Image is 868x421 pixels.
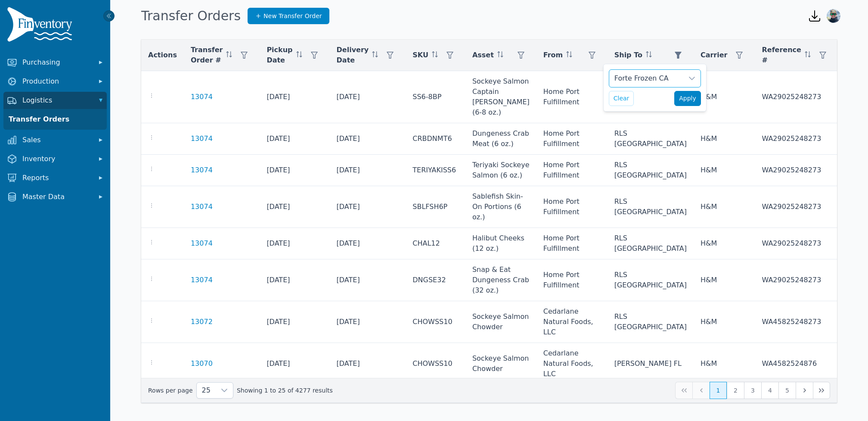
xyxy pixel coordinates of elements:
[608,228,694,259] td: RLS [GEOGRAPHIC_DATA]
[465,186,536,228] td: Sablefish Skin-On Portions (6 oz.)
[710,382,727,399] button: Page 1
[260,71,329,123] td: [DATE]
[608,123,694,155] td: RLS [GEOGRAPHIC_DATA]
[7,7,76,45] img: Finventory
[472,50,494,60] span: Asset
[3,169,107,187] button: Reports
[727,382,744,399] button: Page 2
[191,165,213,175] a: 13074
[260,259,329,301] td: [DATE]
[260,343,329,385] td: [DATE]
[3,150,107,168] button: Inventory
[330,259,406,301] td: [DATE]
[406,301,465,343] td: CHOWSS10
[191,134,213,144] a: 13074
[3,188,107,206] button: Master Data
[148,50,177,60] span: Actions
[536,228,608,259] td: Home Port Fulfillment
[608,155,694,186] td: RLS [GEOGRAPHIC_DATA]
[330,123,406,155] td: [DATE]
[465,259,536,301] td: Snap & Eat Dungeness Crab (32 oz.)
[465,71,536,123] td: Sockeye Salmon Captain [PERSON_NAME] (6-8 oz.)
[260,301,329,343] td: [DATE]
[260,228,329,259] td: [DATE]
[755,71,838,123] td: WA29025248273
[755,186,838,228] td: WA29025248273
[330,71,406,123] td: [DATE]
[191,359,213,369] a: 13070
[191,238,213,249] a: 13074
[191,275,213,285] a: 13074
[762,45,801,65] span: Reference #
[536,186,608,228] td: Home Port Fulfillment
[197,383,216,398] span: Rows per page
[191,317,213,327] a: 13072
[536,71,608,123] td: Home Port Fulfillment
[22,192,91,202] span: Master Data
[406,343,465,385] td: CHOWSS10
[536,155,608,186] td: Home Port Fulfillment
[3,54,107,71] button: Purchasing
[796,382,813,399] button: Next Page
[694,301,755,343] td: H&M
[608,186,694,228] td: RLS [GEOGRAPHIC_DATA]
[330,343,406,385] td: [DATE]
[536,343,608,385] td: Cedarlane Natural Foods, LLC
[778,382,796,399] button: Page 5
[614,50,642,60] span: Ship To
[260,186,329,228] td: [DATE]
[543,50,563,60] span: From
[22,57,91,68] span: Purchasing
[260,155,329,186] td: [DATE]
[3,92,107,109] button: Logistics
[22,173,91,183] span: Reports
[337,45,369,65] span: Delivery Date
[465,228,536,259] td: Halibut Cheeks (12 oz.)
[761,382,778,399] button: Page 4
[608,343,694,385] td: [PERSON_NAME] FL
[141,8,241,24] h1: Transfer Orders
[694,71,755,123] td: H&M
[330,186,406,228] td: [DATE]
[406,186,465,228] td: SBLFSH6P
[248,8,329,24] a: New Transfer Order
[465,155,536,186] td: Teriyaki Sockeye Salmon (6 oz.)
[330,155,406,186] td: [DATE]
[465,343,536,385] td: Sockeye Salmon Chowder
[22,135,91,145] span: Sales
[263,12,322,20] span: New Transfer Order
[755,301,838,343] td: WA45825248273
[755,259,838,301] td: WA29025248273
[22,95,91,106] span: Logistics
[694,186,755,228] td: H&M
[744,382,761,399] button: Page 3
[267,45,292,65] span: Pickup Date
[755,343,838,385] td: WA4582524876
[406,228,465,259] td: CHAL12
[694,343,755,385] td: H&M
[674,91,701,106] button: Apply
[755,228,838,259] td: WA29025248273
[694,259,755,301] td: H&M
[330,301,406,343] td: [DATE]
[412,50,428,60] span: SKU
[813,382,830,399] button: Last Page
[694,123,755,155] td: H&M
[536,123,608,155] td: Home Port Fulfillment
[536,259,608,301] td: Home Port Fulfillment
[465,301,536,343] td: Sockeye Salmon Chowder
[406,155,465,186] td: TERIYAKISS6
[608,259,694,301] td: RLS [GEOGRAPHIC_DATA]
[827,9,840,23] img: Karina Wright
[536,301,608,343] td: Cedarlane Natural Foods, LLC
[237,386,333,395] span: Showing 1 to 25 of 4277 results
[679,94,696,103] span: Apply
[608,301,694,343] td: RLS [GEOGRAPHIC_DATA]
[5,111,105,128] a: Transfer Orders
[406,259,465,301] td: DNGSE32
[260,123,329,155] td: [DATE]
[465,123,536,155] td: Dungeness Crab Meat (6 oz.)
[3,73,107,90] button: Production
[609,91,634,106] button: Clear
[406,71,465,123] td: SS6-8BP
